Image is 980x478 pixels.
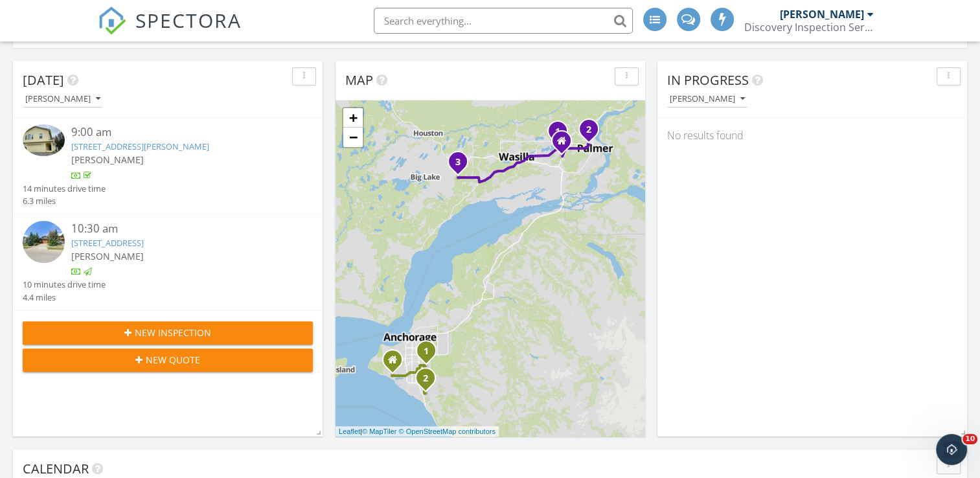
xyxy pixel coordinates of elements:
a: SPECTORA [98,17,242,45]
div: 220 Gloria St, Palmer, AK 99645 [589,129,597,137]
div: 2841 Legacy Dr, Anchorage, AK 99516 [426,378,433,385]
div: 14 minutes drive time [23,183,106,195]
i: 1 [555,128,560,137]
div: 6.3 miles [23,195,106,207]
i: 3 [455,158,461,167]
span: New Quote [146,353,200,367]
div: 10 minutes drive time [23,279,106,291]
span: Calendar [23,460,89,477]
span: 10 [963,434,977,444]
div: No results found [657,118,967,153]
a: [STREET_ADDRESS][PERSON_NAME] [71,141,209,152]
div: 4.4 miles [23,291,106,304]
a: Leaflet [339,427,360,435]
div: 9465 W Hollywood Rd, Wasilla, AK 99623 [458,161,466,169]
img: streetview [23,221,65,263]
a: © MapTiler [362,427,397,435]
span: SPECTORA [135,6,242,34]
a: [STREET_ADDRESS] [71,237,144,249]
span: [PERSON_NAME] [71,154,144,166]
button: [PERSON_NAME] [667,91,747,108]
span: Map [345,71,373,89]
i: 2 [423,374,428,383]
img: The Best Home Inspection Software - Spectora [98,6,126,35]
i: 1 [424,347,429,356]
a: Zoom in [343,108,363,128]
img: 9384662%2Freports%2F93f2ba88-cd1c-464e-af1c-bcc754ab27b1%2Fcover_photos%2F2F6A8g15ubtLL4WX6NHF%2F... [23,124,65,155]
div: 9:00 am [71,124,289,141]
a: Zoom out [343,128,363,147]
span: [PERSON_NAME] [71,250,144,262]
i: 2 [586,126,591,135]
div: [PERSON_NAME] [25,95,100,104]
a: © OpenStreetMap contributors [399,427,496,435]
button: New Quote [23,348,313,372]
span: In Progress [667,71,749,89]
div: 4820 Kalenka Circle, Anchorage AK 99654 [393,359,400,367]
a: 10:30 am [STREET_ADDRESS] [PERSON_NAME] 10 minutes drive time 4.4 miles [23,221,313,304]
div: Discovery Inspection Services [744,21,874,34]
input: Search everything... [374,8,633,34]
span: [DATE] [23,71,64,89]
button: New Inspection [23,321,313,345]
div: | [336,426,499,437]
div: 10:30 am [71,221,289,237]
a: 9:00 am [STREET_ADDRESS][PERSON_NAME] [PERSON_NAME] 14 minutes drive time 6.3 miles [23,124,313,207]
div: [PERSON_NAME] [780,8,864,21]
button: [PERSON_NAME] [23,91,103,108]
span: New Inspection [135,326,211,339]
iframe: Intercom live chat [936,434,967,465]
div: 600 S Old Trunk Road, Palmer AK 99645 [562,141,569,148]
div: [PERSON_NAME] [670,95,745,104]
div: 6901 Shane Pl, Anchorage, AK 99507 [426,350,434,358]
